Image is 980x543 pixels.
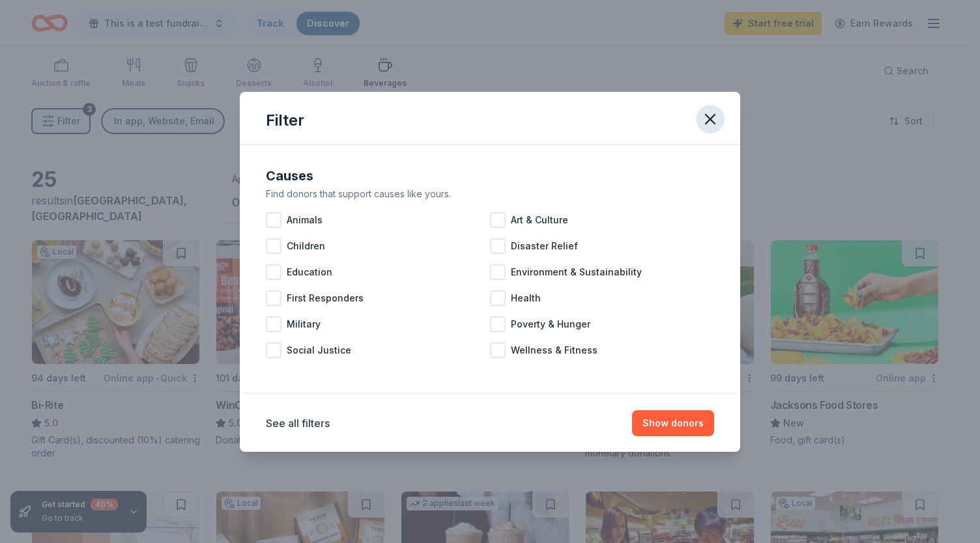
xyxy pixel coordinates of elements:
span: Poverty & Hunger [511,316,590,332]
span: Military [287,316,321,332]
button: Show donors [632,410,714,436]
span: First Responders [287,290,364,306]
div: Causes [266,165,714,186]
span: Animals [287,212,323,228]
div: Find donors that support causes like yours. [266,186,714,202]
span: Wellness & Fitness [511,342,598,358]
button: See all filters [266,415,330,431]
span: Health [511,290,541,306]
span: Social Justice [287,342,351,358]
span: Art & Culture [511,212,568,228]
span: Children [287,238,325,254]
div: Filter [266,110,304,131]
span: Education [287,264,332,280]
span: Disaster Relief [511,238,578,254]
span: Environment & Sustainability [511,264,642,280]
